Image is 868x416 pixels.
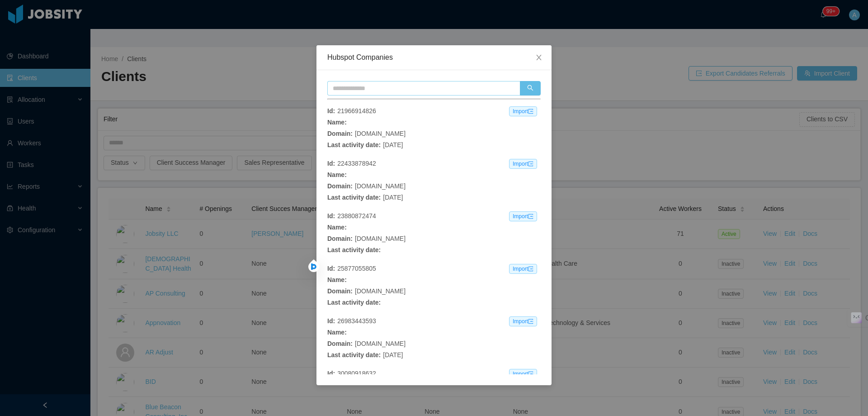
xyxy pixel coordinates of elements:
[327,287,353,295] strong: Domain :
[528,371,533,377] i: icon: import
[535,54,542,61] i: icon: close
[337,370,376,377] span: 30080918632
[337,107,376,115] span: 21966914826
[327,265,335,272] strong: Id :
[327,276,347,283] strong: Name :
[327,171,347,178] strong: Name :
[509,264,537,274] span: Import
[526,45,552,71] button: Close
[337,212,376,220] span: 23880872474
[528,214,533,219] i: icon: import
[327,235,353,242] strong: Domain :
[327,299,381,306] strong: Last activity date :
[327,212,335,220] strong: Id :
[327,107,335,115] strong: Id :
[327,351,381,359] strong: Last activity date :
[520,81,541,96] button: icon: search
[327,119,347,126] strong: Name :
[355,182,406,190] span: [DOMAIN_NAME]
[327,329,347,336] strong: Name :
[337,317,376,325] span: 26983443593
[528,161,533,167] i: icon: import
[355,130,406,137] span: [DOMAIN_NAME]
[327,246,381,253] strong: Last activity date :
[528,319,533,324] i: icon: import
[327,182,353,190] strong: Domain :
[337,265,376,272] span: 25877055805
[509,316,537,326] span: Import
[383,351,403,359] span: [DATE]
[383,141,403,148] span: [DATE]
[355,287,406,295] span: [DOMAIN_NAME]
[327,53,541,62] div: Hubspot Companies
[509,211,537,221] span: Import
[528,109,533,114] i: icon: import
[528,266,533,272] i: icon: import
[327,340,353,347] strong: Domain :
[327,130,353,137] strong: Domain :
[327,370,335,377] strong: Id :
[383,194,403,201] span: [DATE]
[509,159,537,169] span: Import
[355,340,406,347] span: [DOMAIN_NAME]
[327,194,381,201] strong: Last activity date :
[509,106,537,116] span: Import
[355,235,406,242] span: [DOMAIN_NAME]
[509,369,537,379] span: Import
[327,141,381,148] strong: Last activity date :
[327,224,347,231] strong: Name :
[327,317,335,325] strong: Id :
[327,160,335,167] strong: Id :
[337,160,376,167] span: 22433878942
